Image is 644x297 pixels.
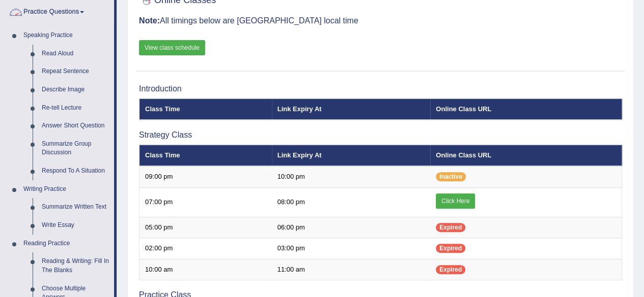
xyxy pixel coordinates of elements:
[37,45,114,63] a: Read Aloud
[272,259,431,280] td: 11:00 am
[436,193,475,209] a: Click Here
[139,217,272,238] td: 05:00 pm
[37,198,114,216] a: Summarize Written Text
[37,162,114,180] a: Respond To A Situation
[430,145,622,166] th: Online Class URL
[436,223,465,232] span: Expired
[37,99,114,117] a: Re-tell Lecture
[139,16,622,25] h3: All timings below are [GEOGRAPHIC_DATA] local time
[139,259,272,280] td: 10:00 am
[139,16,160,25] b: Note:
[139,238,272,259] td: 02:00 pm
[436,172,466,181] span: Inactive
[37,252,114,279] a: Reading & Writing: Fill In The Blanks
[139,98,272,120] th: Class Time
[37,216,114,235] a: Write Essay
[139,187,272,217] td: 07:00 pm
[139,166,272,187] td: 09:00 pm
[37,62,114,81] a: Repeat Sentence
[19,26,114,45] a: Speaking Practice
[272,98,431,120] th: Link Expiry At
[430,98,622,120] th: Online Class URL
[272,187,431,217] td: 08:00 pm
[272,166,431,187] td: 10:00 pm
[272,217,431,238] td: 06:00 pm
[139,145,272,166] th: Class Time
[37,135,114,162] a: Summarize Group Discussion
[37,117,114,135] a: Answer Short Question
[436,244,465,253] span: Expired
[436,265,465,274] span: Expired
[139,130,622,140] h3: Strategy Class
[139,40,205,55] a: View class schedule
[272,145,431,166] th: Link Expiry At
[272,238,431,259] td: 03:00 pm
[19,180,114,199] a: Writing Practice
[37,81,114,99] a: Describe Image
[19,235,114,253] a: Reading Practice
[139,84,622,93] h3: Introduction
